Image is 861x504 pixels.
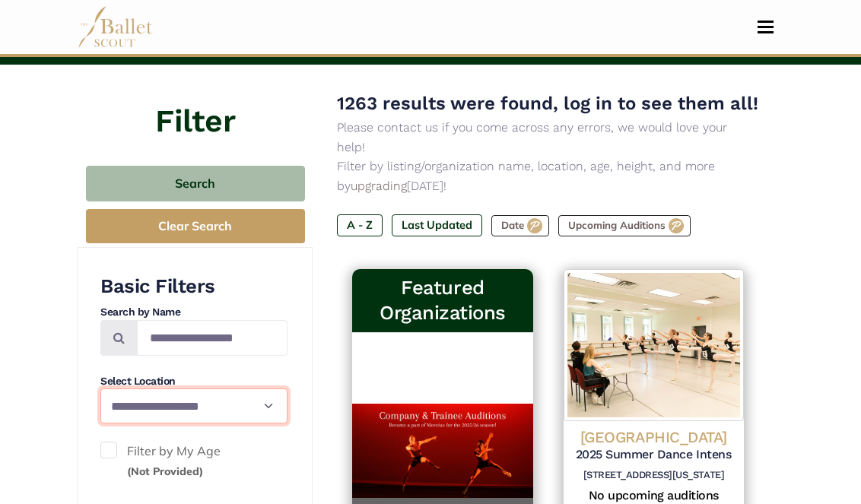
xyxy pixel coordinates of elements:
[137,320,288,356] input: Search by names...
[491,215,549,236] label: Date
[337,214,383,236] label: A - Z
[337,157,759,195] p: Filter by listing/organization name, location, age, height, and more by [DATE]!
[100,374,288,389] h4: Select Location
[100,274,288,299] h3: Basic Filters
[576,447,732,463] h5: 2025 Summer Dance Intensive
[576,427,732,447] h4: [GEOGRAPHIC_DATA]
[100,305,288,320] h4: Search by Name
[392,214,482,236] label: Last Updated
[351,179,407,193] a: upgrading
[337,93,758,114] span: 1263 results were found, log in to see them all!
[78,65,313,144] h4: Filter
[86,209,305,243] button: Clear Search
[748,20,783,34] button: Toggle navigation
[564,269,744,421] img: Logo
[127,464,203,478] small: (Not Provided)
[86,166,305,201] button: Search
[558,215,691,236] label: Upcoming Auditions
[576,488,732,504] h5: No upcoming auditions
[364,275,520,326] h3: Featured Organizations
[576,469,732,482] h6: [STREET_ADDRESS][US_STATE]
[337,118,759,157] p: Please contact us if you come across any errors, we would love your help!
[100,442,288,480] label: Filter by My Age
